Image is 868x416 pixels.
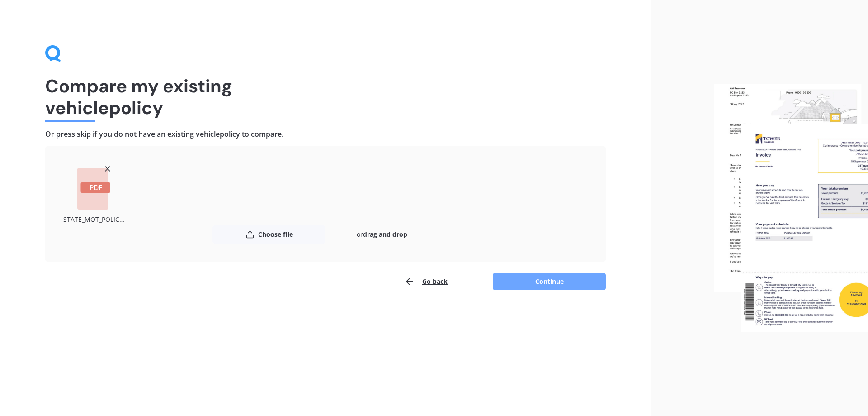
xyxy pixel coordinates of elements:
[404,273,448,291] button: Go back
[325,225,439,244] div: or
[45,75,606,119] h1: Compare my existing vehicle policy
[714,84,868,333] img: files.webp
[493,273,606,290] button: Continue
[63,213,124,225] div: STATE_MOT_POLICY_SCHEDULE_MOTS01546962_20250828225119556.pdf
[45,129,606,139] h4: Or press skip if you do not have an existing vehicle policy to compare.
[212,225,325,244] button: Choose file
[363,230,407,239] b: drag and drop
